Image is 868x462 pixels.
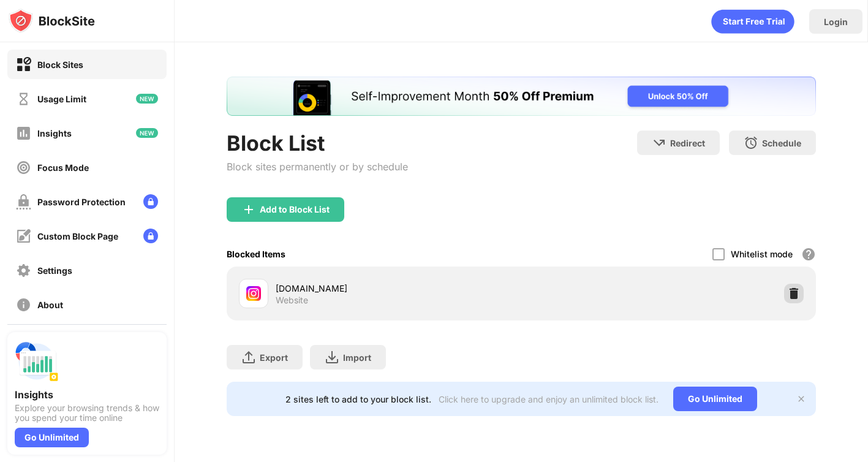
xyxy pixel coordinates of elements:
div: Redirect [670,138,705,148]
img: about-off.svg [16,297,31,312]
div: 2 sites left to add to your block list. [285,394,431,404]
img: push-insights.svg [15,339,59,384]
img: settings-off.svg [16,263,31,278]
div: Login [824,17,848,27]
div: Import [343,352,371,363]
img: time-usage-off.svg [16,91,31,107]
div: Click here to upgrade and enjoy an unlimited block list. [439,394,659,404]
div: Blocked Items [227,249,285,259]
img: lock-menu.svg [143,194,158,209]
div: animation [711,9,794,34]
div: Whitelist mode [731,249,793,259]
img: new-icon.svg [136,94,158,104]
div: Website [276,295,308,306]
div: Custom Block Page [37,231,118,241]
iframe: Banner [227,77,816,116]
div: Usage Limit [37,94,86,104]
div: Block Sites [37,59,83,70]
div: Schedule [762,138,801,148]
img: customize-block-page-off.svg [16,229,31,244]
img: new-icon.svg [136,128,158,138]
div: Block sites permanently or by schedule [227,161,408,173]
div: Password Protection [37,197,126,207]
img: password-protection-off.svg [16,194,31,210]
img: favicons [246,286,261,301]
img: block-on.svg [16,57,31,72]
img: logo-blocksite.svg [9,9,95,33]
div: Focus Mode [37,162,89,173]
div: Block List [227,131,408,156]
div: Insights [37,128,72,138]
div: Export [260,352,288,363]
div: Go Unlimited [15,428,89,447]
div: Insights [15,388,159,401]
div: [DOMAIN_NAME] [276,282,521,295]
img: insights-off.svg [16,126,31,141]
div: Settings [37,265,72,276]
div: Explore your browsing trends & how you spend your time online [15,403,159,423]
img: focus-off.svg [16,160,31,175]
div: Go Unlimited [673,387,757,411]
div: Add to Block List [260,205,330,214]
img: x-button.svg [796,394,806,404]
img: lock-menu.svg [143,229,158,243]
div: About [37,300,63,310]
